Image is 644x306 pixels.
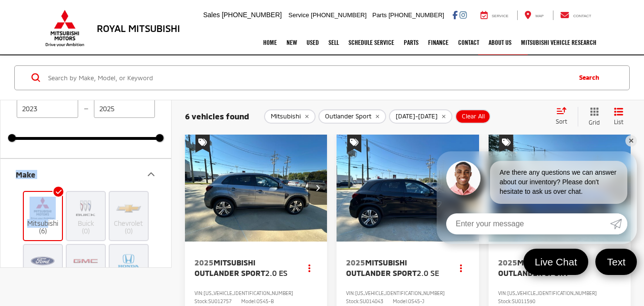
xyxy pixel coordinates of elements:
a: About Us [484,31,516,54]
span: Special [499,135,513,153]
input: maximum [94,99,155,117]
a: Home [258,31,282,54]
a: Submit [610,213,627,234]
input: minimum [17,99,78,117]
button: Select sort value [551,106,578,126]
span: OS45-J [408,298,424,304]
button: remove 2023-2025 [389,109,452,124]
label: Honda (0) [110,249,148,288]
span: — [81,104,91,112]
span: SU012757 [208,298,232,304]
a: 2025 Mitsubishi Outlander Sport 2.0 SE2025 Mitsubishi Outlander Sport 2.0 SE2025 Mitsubishi Outla... [336,135,480,242]
span: [PHONE_NUMBER] [222,11,282,19]
div: 2025 Mitsubishi Outlander Sport 2.0 ES 0 [184,135,328,242]
img: Royal Mitsubishi in Baton Rouge, LA) [30,197,56,219]
img: Royal Mitsubishi in Baton Rouge, LA) [72,197,99,219]
label: Chevrolet (0) [110,197,148,235]
span: Model: [241,298,256,304]
input: Enter your message [446,213,610,234]
a: 2025 Mitsubishi Outlander Sport 2.0 ES2025 Mitsubishi Outlander Sport 2.0 ES2025 Mitsubishi Outla... [184,135,328,242]
a: Mitsubishi Vehicle Research [516,31,601,54]
a: 2025Mitsubishi Outlander Sport2.0 SE [346,257,443,279]
span: Outlander Sport [325,113,371,120]
img: Agent profile photo [446,161,480,195]
img: Royal Mitsubishi in Baton Rouge, LA) [72,249,99,272]
span: OS45-B [256,298,274,304]
span: SU011590 [512,298,535,304]
span: 2025 [498,258,517,267]
a: 2025Mitsubishi Outlander Sport2.0 ES [194,257,291,279]
button: List View [607,106,631,126]
img: 2025 Mitsubishi Outlander Sport Base [488,135,632,243]
span: Parts [372,11,387,19]
label: Buick (0) [67,197,105,235]
label: Ford (0) [24,249,62,288]
a: New [282,31,302,54]
span: dropdown dots [460,264,462,272]
span: Service [492,14,509,18]
span: 2025 [194,258,214,267]
img: Mitsubishi [43,10,86,47]
span: [DATE]-[DATE] [396,113,438,120]
button: Clear All [455,109,491,124]
span: List [614,117,624,126]
a: Schedule Service: Opens in a new tab [344,31,399,54]
span: Clear All [462,113,485,120]
span: [US_VEHICLE_IDENTIFICATION_NUMBER] [204,290,293,296]
h3: Royal Mitsubishi [97,23,180,33]
img: Royal Mitsubishi in Baton Rouge, LA) [30,249,56,272]
button: remove Outlander%20Sport [318,109,386,124]
div: Make [16,169,35,179]
span: Live Chat [530,255,582,268]
button: Grid View [578,106,607,126]
span: [PHONE_NUMBER] [311,11,367,19]
span: Grid [589,118,600,126]
span: Mitsubishi Outlander Sport [194,258,265,277]
button: MakeMake [0,158,172,190]
span: 2.0 ES [265,268,287,277]
span: Special [347,135,361,153]
button: Actions [301,260,317,276]
a: Facebook: Click to visit our Facebook page [452,11,458,19]
a: Sell [324,31,344,54]
a: Live Chat [523,249,589,275]
a: 2025 Mitsubishi Outlander Sport Base2025 Mitsubishi Outlander Sport Base2025 Mitsubishi Outlander... [488,135,632,242]
div: 2025 Mitsubishi Outlander Sport Base 0 [488,135,632,242]
a: Contact [553,11,599,20]
span: Stock: [346,298,360,304]
a: Instagram: Click to visit our Instagram page [460,11,467,19]
div: 2025 Mitsubishi Outlander Sport 2.0 SE 0 [336,135,480,242]
a: Finance [423,31,453,54]
span: SU014043 [360,298,383,304]
a: Contact [453,31,484,54]
span: Service [288,11,309,19]
label: Mitsubishi (6) [24,197,62,235]
button: remove Mitsubishi [264,109,316,124]
span: VIN: [194,290,204,296]
span: Mitsubishi Outlander Sport [346,258,417,277]
span: Sales [203,11,220,19]
span: VIN: [498,290,507,296]
span: Text [602,255,630,268]
button: Next image [308,171,327,205]
span: Stock: [194,298,208,304]
span: Stock: [498,298,512,304]
span: VIN: [346,290,355,296]
a: 2025Mitsubishi Outlander Sport [498,257,595,279]
input: Search by Make, Model, or Keyword [47,66,570,89]
span: Sort [556,117,567,124]
button: Actions [453,260,470,276]
span: 2025 [346,258,365,267]
span: [US_VEHICLE_IDENTIFICATION_NUMBER] [507,290,597,296]
div: Make [145,169,157,180]
img: 2025 Mitsubishi Outlander Sport 2.0 SE [336,135,480,243]
a: Service [473,11,516,20]
img: 2025 Mitsubishi Outlander Sport 2.0 ES [184,135,328,243]
span: 2.0 SE [417,268,439,277]
span: [US_VEHICLE_IDENTIFICATION_NUMBER] [355,290,445,296]
a: Map [517,11,551,20]
span: Contact [573,14,591,18]
a: Parts: Opens in a new tab [399,31,423,54]
img: Royal Mitsubishi in Baton Rouge, LA) [115,197,142,219]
